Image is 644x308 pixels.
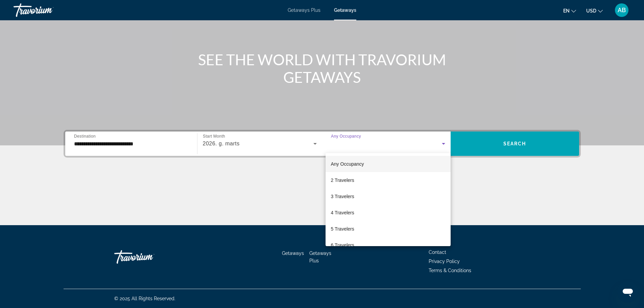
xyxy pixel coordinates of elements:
[331,241,354,249] span: 6 Travelers
[331,161,364,167] span: Any Occupancy
[331,192,354,200] span: 3 Travelers
[331,225,354,233] span: 5 Travelers
[617,281,639,303] iframe: Poga, lai palaistu ziņojumapmaiņas logu
[331,176,354,184] span: 2 Travelers
[331,209,354,217] span: 4 Travelers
